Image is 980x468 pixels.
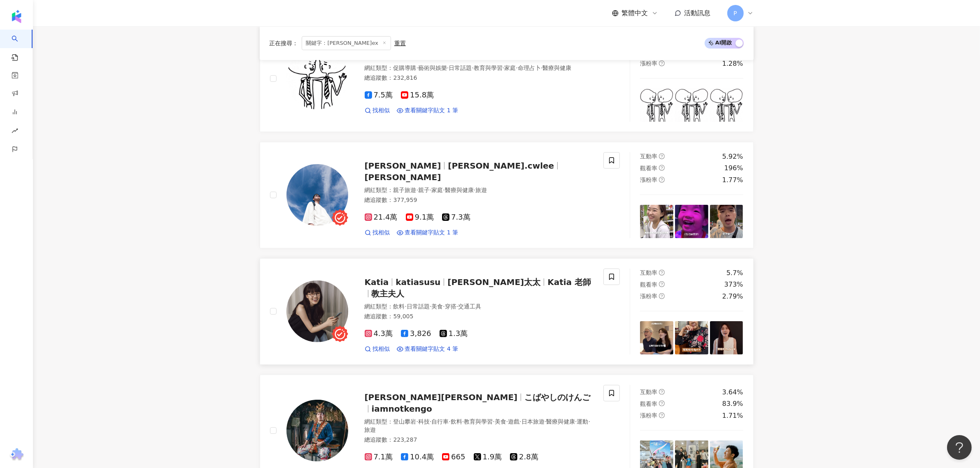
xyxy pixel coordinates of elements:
[397,229,459,237] a: 查看關鍵字貼文 1 筆
[521,418,545,425] span: 日本旅遊
[365,453,393,461] span: 7.1萬
[456,303,458,310] span: ·
[726,269,743,278] div: 5.7%
[401,329,431,338] span: 3,826
[365,186,594,195] div: 網紅類型 ：
[260,142,754,248] a: KOL Avatar[PERSON_NAME][PERSON_NAME].cwlee[PERSON_NAME]網紅類型：親子旅遊·親子·家庭·醫療與健康·旅遊總追蹤數：377,95921.4萬9...
[430,303,431,310] span: ·
[640,321,673,354] img: post-image
[472,65,473,71] span: ·
[495,418,506,425] span: 美食
[442,213,470,222] span: 7.3萬
[397,107,459,115] a: 查看關鍵字貼文 1 筆
[373,229,390,237] span: 找相似
[440,329,468,338] span: 1.3萬
[286,280,348,342] img: KOL Avatar
[365,313,594,321] div: 總追蹤數 ： 59,005
[447,65,449,71] span: ·
[393,65,417,71] span: 促購導購
[431,187,443,193] span: 家庭
[516,65,517,71] span: ·
[659,401,665,406] span: question-circle
[722,59,743,68] div: 1.28%
[260,25,754,132] a: KOL Avatar上班可以聽LWWmarc_orange青春點點點網紅類型：促購導購·藝術與娛樂·日常話題·教育與學習·家庭·命理占卜·醫療與健康總追蹤數：232,8167.5萬15.8萬找相...
[365,213,398,222] span: 21.4萬
[447,277,540,287] span: [PERSON_NAME]太太
[365,74,594,82] div: 總追蹤數 ： 232,816
[286,164,348,226] img: KOL Avatar
[510,453,538,461] span: 2.8萬
[640,205,673,238] img: post-image
[545,418,546,425] span: ·
[9,448,25,461] img: chrome extension
[733,9,737,18] span: P
[393,303,405,310] span: 飲料
[474,65,503,71] span: 教育與學習
[407,303,430,310] span: 日常話題
[722,292,743,301] div: 2.79%
[417,187,418,193] span: ·
[286,48,348,109] img: KOL Avatar
[449,65,472,71] span: 日常話題
[710,88,743,122] img: post-image
[710,205,743,238] img: post-image
[365,91,393,100] span: 7.5萬
[462,418,464,425] span: ·
[417,65,418,71] span: ·
[659,389,665,395] span: question-circle
[442,453,465,461] span: 665
[475,187,487,193] span: 旅遊
[260,258,754,365] a: KOL AvatarKatiakatiasusu[PERSON_NAME]太太Katia 老師教主夫人網紅類型：飲料·日常話題·美食·穿搭·交通工具總追蹤數：59,0054.3萬3,8261.3...
[640,153,657,160] span: 互動率
[541,65,542,71] span: ·
[947,435,972,460] iframe: Help Scout Beacon - Open
[508,418,519,425] span: 遊戲
[393,418,417,425] span: 登山攀岩
[373,345,390,353] span: 找相似
[518,65,541,71] span: 命理占卜
[431,303,443,310] span: 美食
[589,418,590,425] span: ·
[504,65,516,71] span: 家庭
[365,107,390,115] a: 找相似
[365,277,389,287] span: Katia
[365,303,594,311] div: 網紅類型 ：
[724,280,743,289] div: 373%
[659,177,665,183] span: question-circle
[519,418,521,425] span: ·
[640,176,657,183] span: 漲粉率
[365,161,441,171] span: [PERSON_NAME]
[640,401,657,407] span: 觀看率
[724,164,743,173] div: 196%
[417,418,418,425] span: ·
[542,65,571,71] span: 醫療與健康
[675,88,708,122] img: post-image
[722,411,743,420] div: 1.71%
[640,412,657,419] span: 漲粉率
[365,172,441,182] span: [PERSON_NAME]
[365,329,393,338] span: 4.3萬
[405,345,459,353] span: 查看關鍵字貼文 4 筆
[659,293,665,299] span: question-circle
[503,65,504,71] span: ·
[640,165,657,171] span: 觀看率
[431,418,449,425] span: 自行車
[430,418,431,425] span: ·
[474,453,502,461] span: 1.9萬
[405,107,459,115] span: 查看關鍵字貼文 1 筆
[430,187,431,193] span: ·
[396,277,440,287] span: katiasusu
[401,453,434,461] span: 10.4萬
[546,418,575,425] span: 醫療與健康
[659,281,665,287] span: question-circle
[372,289,405,299] span: 教主夫人
[722,176,743,185] div: 1.77%
[640,389,657,395] span: 互動率
[365,392,518,402] span: [PERSON_NAME][PERSON_NAME]
[372,404,432,414] span: iamnotkengo
[365,345,390,353] a: 找相似
[684,9,711,17] span: 活動訊息
[640,293,657,299] span: 漲粉率
[659,270,665,276] span: question-circle
[722,152,743,161] div: 5.92%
